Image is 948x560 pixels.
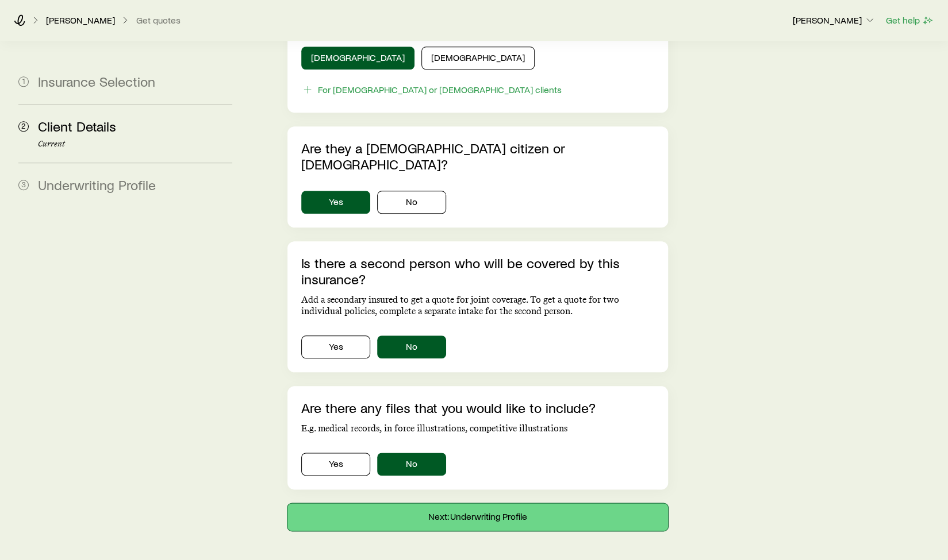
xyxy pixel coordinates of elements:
span: 3 [18,180,29,190]
button: No [377,453,446,476]
button: For [DEMOGRAPHIC_DATA] or [DEMOGRAPHIC_DATA] clients [301,83,562,96]
span: Underwriting Profile [38,176,156,193]
span: 1 [18,76,29,87]
button: [DEMOGRAPHIC_DATA] [421,47,535,69]
p: Are there any files that you would like to include? [301,400,654,416]
p: Is there a second person who will be covered by this insurance? [301,255,654,287]
button: Get quotes [136,15,181,26]
div: For [DEMOGRAPHIC_DATA] or [DEMOGRAPHIC_DATA] clients [318,84,562,95]
p: [PERSON_NAME] [793,14,876,26]
span: Client Details [38,118,116,134]
button: Yes [301,453,370,476]
span: Insurance Selection [38,73,155,90]
button: Get help [885,14,934,27]
p: Are they a [DEMOGRAPHIC_DATA] citizen or [DEMOGRAPHIC_DATA]? [301,140,654,172]
p: E.g. medical records, in force illustrations, competitive illustrations [301,423,654,434]
span: 2 [18,121,29,132]
button: [DEMOGRAPHIC_DATA] [301,47,414,69]
p: Current [38,140,232,149]
p: Add a secondary insured to get a quote for joint coverage. To get a quote for two individual poli... [301,294,654,317]
button: Yes [301,191,370,214]
button: Next: Underwriting Profile [287,503,667,531]
button: No [377,191,446,214]
p: [PERSON_NAME] [46,14,115,26]
button: No [377,335,446,358]
button: Yes [301,335,370,358]
button: [PERSON_NAME] [792,14,876,28]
